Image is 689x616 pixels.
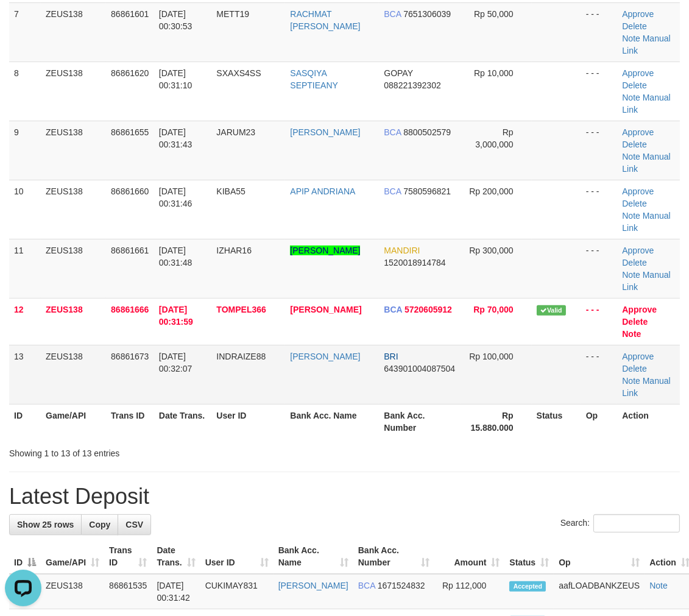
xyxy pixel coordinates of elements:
td: 12 [9,298,41,345]
span: BCA [384,127,401,137]
span: MANDIRI [384,246,420,255]
a: Approve [622,68,654,78]
a: Note [649,581,668,590]
a: Note [622,329,641,339]
span: BCA [384,305,402,314]
th: Status: activate to sort column ascending [504,539,554,574]
td: - - - [581,239,618,298]
th: User ID: activate to sort column ascending [200,539,274,574]
td: ZEUS138 [41,239,106,298]
td: 13 [9,345,41,404]
span: Rp 3,000,000 [475,127,513,149]
span: 86861620 [111,68,149,78]
a: Approve [622,186,654,196]
a: Manual Link [622,93,670,115]
td: ZEUS138 [41,574,104,609]
span: [DATE] 00:31:59 [159,305,193,327]
th: Op [581,404,618,439]
span: 86861661 [111,246,149,255]
a: Delete [622,258,646,267]
span: [DATE] 00:31:46 [159,186,193,208]
a: Approve [622,352,654,361]
a: [PERSON_NAME] [278,581,348,590]
td: - - - [581,345,618,404]
th: Bank Acc. Name [285,404,379,439]
a: CSV [118,514,151,535]
a: Manual Link [622,211,670,233]
span: SXAXS4SS [216,68,261,78]
a: Delete [622,21,646,31]
span: 86861660 [111,186,149,196]
a: Approve [622,127,654,137]
span: BCA [384,186,401,196]
span: BCA [384,9,401,19]
span: 86861673 [111,352,149,361]
span: Copy 5720605912 to clipboard [405,305,452,314]
span: Rp 10,000 [474,68,514,78]
span: Rp 300,000 [469,246,513,255]
th: Status [532,404,581,439]
span: [DATE] 00:32:07 [159,352,193,373]
td: 9 [9,121,41,180]
span: 86861655 [111,127,149,137]
span: TOMPEL366 [216,305,266,314]
th: Date Trans.: activate to sort column ascending [152,539,200,574]
th: Trans ID [106,404,154,439]
span: Rp 100,000 [469,352,513,361]
a: Note [622,34,640,43]
td: - - - [581,180,618,239]
span: IZHAR16 [216,246,252,255]
span: GOPAY [384,68,412,78]
td: 10 [9,180,41,239]
span: Rp 70,000 [473,305,513,314]
span: Copy 7580596821 to clipboard [403,186,451,196]
td: ZEUS138 [41,121,106,180]
td: - - - [581,298,618,345]
a: [PERSON_NAME] [290,352,360,361]
a: [PERSON_NAME] [290,246,360,255]
a: Delete [622,317,648,327]
span: [DATE] 00:31:10 [159,68,193,90]
th: Game/API [41,404,106,439]
td: ZEUS138 [41,2,106,62]
td: [DATE] 00:31:42 [152,574,200,609]
a: Delete [622,199,646,208]
a: [PERSON_NAME] [290,127,360,137]
td: ZEUS138 [41,62,106,121]
a: [PERSON_NAME] [290,305,361,314]
a: RACHMAT [PERSON_NAME] [290,9,360,31]
span: Copy 8800502579 to clipboard [403,127,451,137]
button: Open LiveChat chat widget [5,5,41,41]
a: Manual Link [622,152,670,174]
a: Delete [622,364,646,373]
a: Delete [622,80,646,90]
td: CUKIMAY831 [200,574,274,609]
a: Copy [81,514,118,535]
td: ZEUS138 [41,180,106,239]
th: Bank Acc. Name: activate to sort column ascending [274,539,353,574]
th: Trans ID: activate to sort column ascending [104,539,152,574]
span: CSV [125,520,143,529]
td: 86861535 [104,574,152,609]
span: Rp 50,000 [474,9,514,19]
a: Manual Link [622,376,670,398]
td: aafLOADBANKZEUS [554,574,645,609]
td: ZEUS138 [41,298,106,345]
label: Search: [560,514,680,533]
a: Note [622,376,640,386]
a: Show 25 rows [9,514,82,535]
a: Note [622,211,640,221]
th: Op: activate to sort column ascending [554,539,645,574]
a: APIP ANDRIANA [290,186,355,196]
span: Copy [89,520,110,529]
span: JARUM23 [216,127,255,137]
th: Bank Acc. Number: activate to sort column ascending [353,539,434,574]
a: Approve [622,9,654,19]
span: Copy 7651306039 to clipboard [403,9,451,19]
div: Showing 1 to 13 of 13 entries [9,442,278,459]
th: Action [617,404,680,439]
span: INDRAIZE88 [216,352,266,361]
a: Approve [622,246,654,255]
th: Amount: activate to sort column ascending [434,539,505,574]
th: Rp 15.880.000 [461,404,532,439]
